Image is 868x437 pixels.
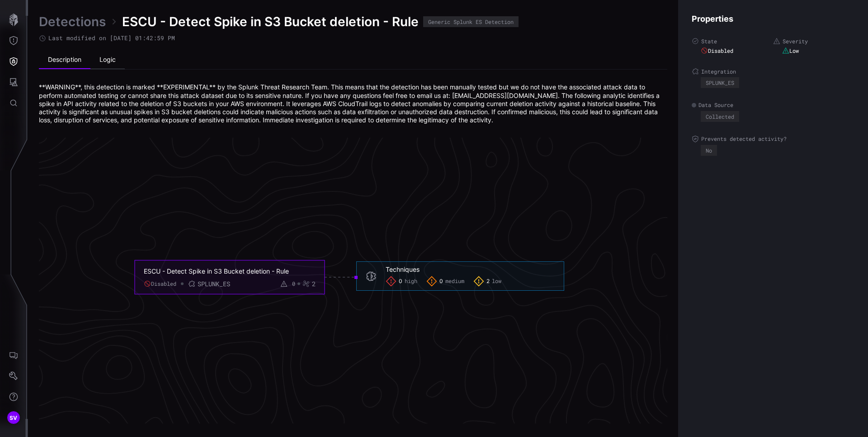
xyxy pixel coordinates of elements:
span: low [492,278,501,285]
a: Detections [39,14,106,30]
div: SPLUNK_ES [198,280,230,288]
time: [DATE] 01:42:59 PM [110,34,175,42]
li: Description [39,51,90,69]
label: Integration [692,68,854,75]
span: Last modified on [48,34,175,42]
div: No [706,148,712,153]
label: Prevents detected activity? [692,135,854,143]
span: medium [445,278,464,285]
span: 0 [439,278,443,285]
span: high [405,278,417,285]
label: Data Source [692,102,854,109]
button: SV [0,407,27,428]
div: Generic Splunk ES Detection [428,19,514,24]
div: 0 [292,280,295,288]
label: Severity [773,37,854,45]
span: 0 [399,278,402,285]
label: State [692,37,773,45]
span: ESCU - Detect Spike in S3 Bucket deletion - Rule [122,14,419,30]
div: Disabled [701,47,733,54]
div: Collected [706,114,734,119]
span: SV [9,413,18,423]
div: ESCU - Detect Spike in S3 Bucket deletion - Rule [144,267,302,275]
div: Disabled [144,280,176,288]
h4: Properties [692,14,854,24]
div: 2 [312,280,316,288]
div: Techniques [386,265,420,274]
div: Low [782,47,799,54]
span: 2 [486,278,490,285]
div: SPLUNK_ES [706,80,734,85]
div: **WARNING**, this detection is marked **EXPERIMENTAL** by the Splunk Threat Research Team. This m... [39,83,667,124]
li: Logic [90,51,125,69]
